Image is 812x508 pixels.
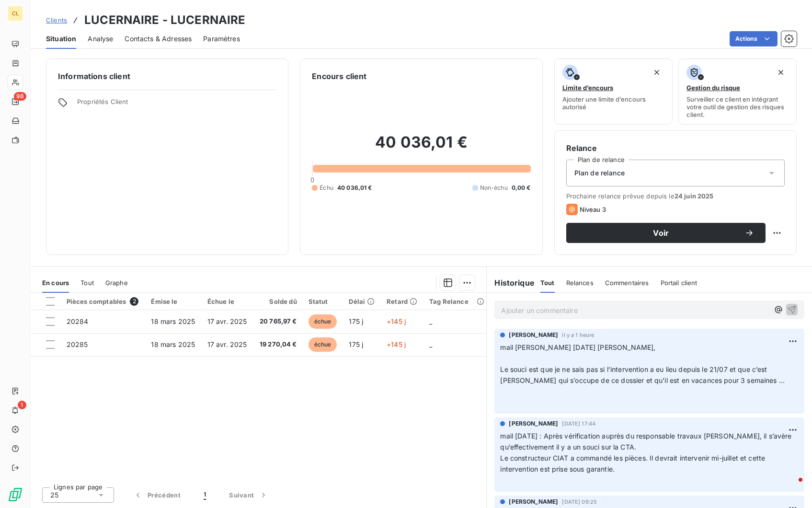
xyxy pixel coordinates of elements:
[130,297,138,306] span: 2
[509,331,558,339] span: [PERSON_NAME]
[562,499,597,505] span: [DATE] 09:25
[67,340,88,348] span: 20285
[500,432,793,451] span: mail [DATE] : Après vérification auprès du responsable travaux [PERSON_NAME], il s’avère qu’effec...
[259,298,297,305] div: Solde dû
[566,142,785,154] h6: Relance
[509,419,558,428] span: [PERSON_NAME]
[309,314,337,329] span: échue
[312,133,530,162] h2: 40 036,01 €
[387,298,418,305] div: Retard
[204,490,206,500] span: 1
[661,279,698,287] span: Portail client
[18,401,26,409] span: 1
[429,298,480,305] div: Tag Relance
[562,95,664,111] span: Ajouter une limite d’encours autorisé
[58,70,276,82] h6: Informations client
[675,192,714,200] span: 24 juin 2025
[678,58,797,125] button: Gestion du risqueSurveiller ce client en intégrant votre outil de gestion des risques client.
[14,92,26,101] span: 98
[122,485,192,505] button: Précédent
[540,279,555,287] span: Tout
[77,98,276,111] span: Propriétés Client
[562,332,594,338] span: il y a 1 heure
[8,487,23,502] img: Logo LeanPay
[480,184,508,192] span: Non-échu
[349,298,375,305] div: Délai
[349,340,363,348] span: 175 j
[500,343,655,351] span: mail [PERSON_NAME] [DATE] [PERSON_NAME],
[562,421,595,427] span: [DATE] 17:44
[512,184,531,192] span: 0,00 €
[574,168,625,178] span: Plan de relance
[312,70,366,82] h6: Encours client
[500,454,767,473] span: Le constructeur CIAT a commandé les pièces. Il devrait intervenir mi-juillet et cette interventio...
[46,34,76,44] span: Situation
[310,176,314,184] span: 0
[80,279,94,287] span: Tout
[562,84,613,92] span: Limite d’encours
[686,84,740,92] span: Gestion du risque
[337,184,372,192] span: 40 036,01 €
[8,6,23,21] div: CL
[46,15,67,25] a: Clients
[192,485,217,505] button: 1
[259,317,297,326] span: 20 765,97 €
[42,279,69,287] span: En cours
[566,192,785,200] span: Prochaine relance prévue depuis le
[46,16,67,24] span: Clients
[487,277,535,289] h6: Historique
[84,12,245,29] h3: LUCERNAIRE - LUCERNAIRE
[50,490,58,500] span: 25
[105,279,128,287] span: Graphe
[429,340,432,348] span: _
[88,34,113,44] span: Analyse
[207,340,247,348] span: 17 avr. 2025
[578,229,744,237] span: Voir
[207,317,247,325] span: 17 avr. 2025
[151,340,195,348] span: 18 mars 2025
[566,279,594,287] span: Relances
[509,497,558,506] span: [PERSON_NAME]
[605,279,649,287] span: Commentaires
[779,475,802,498] iframe: Intercom live chat
[217,485,280,505] button: Suivant
[349,317,363,325] span: 175 j
[554,58,673,125] button: Limite d’encoursAjouter une limite d’encours autorisé
[309,298,338,305] div: Statut
[203,34,240,44] span: Paramètres
[730,31,778,46] button: Actions
[500,365,784,384] span: Le souci est que je ne sais pas si l’intervention a eu lieu depuis le 21/07 et que c’est [PERSON_...
[151,317,195,325] span: 18 mars 2025
[566,223,766,243] button: Voir
[259,340,297,349] span: 19 270,04 €
[387,317,406,325] span: +145 j
[125,34,192,44] span: Contacts & Adresses
[207,298,248,305] div: Échue le
[67,317,89,325] span: 20284
[67,297,140,306] div: Pièces comptables
[387,340,406,348] span: +145 j
[320,184,333,192] span: Échu
[580,206,606,213] span: Niveau 3
[429,317,432,325] span: _
[309,337,337,352] span: échue
[686,95,789,118] span: Surveiller ce client en intégrant votre outil de gestion des risques client.
[151,298,195,305] div: Émise le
